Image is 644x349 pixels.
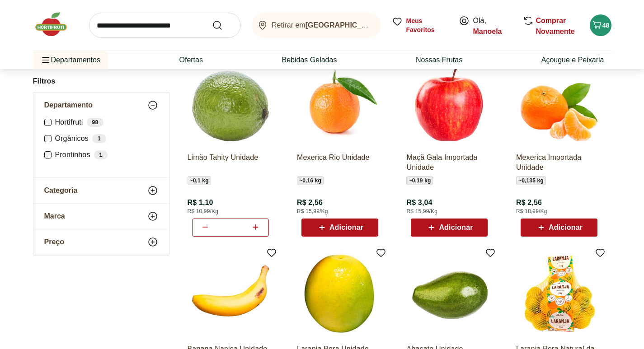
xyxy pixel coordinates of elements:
[549,224,583,231] span: Adicionar
[188,176,211,185] span: ~ 0,1 kg
[297,198,323,208] span: R$ 2,56
[44,101,93,110] span: Departamento
[536,17,575,35] a: Comprar Novamente
[411,219,488,237] button: Adicionar
[516,198,542,208] span: R$ 2,56
[406,176,433,185] span: ~ 0,19 kg
[55,134,158,143] label: Orgânicos
[33,11,78,38] img: Hortifruti
[406,60,492,145] img: Maçã Gala Importada Unidade
[516,153,602,172] a: Mexerica Importada Unidade
[55,150,158,159] label: Prontinhos
[212,20,234,31] button: Submit Search
[516,208,547,215] span: R$ 18,99/Kg
[188,208,218,215] span: R$ 10,99/Kg
[301,219,378,237] button: Adicionar
[188,153,273,172] a: Limão Tahity Unidade
[33,118,169,177] div: Departamento
[516,176,546,185] span: ~ 0,135 kg
[439,224,473,231] span: Adicionar
[33,204,169,229] button: Marca
[473,28,502,35] a: Manoela
[306,21,462,29] b: [GEOGRAPHIC_DATA]/[GEOGRAPHIC_DATA]
[94,150,108,159] div: 1
[516,60,602,145] img: Mexerica Importada Unidade
[297,153,383,172] a: Mexerica Rio Unidade
[188,60,273,145] img: Limão Tahity Unidade
[516,251,602,337] img: Laranja Pera Natural da Terra 3kg
[297,251,383,337] img: Laranja Pera Unidade
[272,21,371,29] span: Retirar em
[521,219,597,237] button: Adicionar
[188,251,273,337] img: Banana Nanica Unidade
[44,212,65,221] span: Marca
[87,118,104,127] div: 98
[297,60,383,145] img: Mexerica Rio Unidade
[297,208,328,215] span: R$ 15,99/Kg
[252,13,381,38] button: Retirar em[GEOGRAPHIC_DATA]/[GEOGRAPHIC_DATA]
[92,134,106,143] div: 1
[33,229,169,255] button: Preço
[179,55,202,65] a: Ofertas
[33,72,169,90] h2: Filtros
[297,176,324,185] span: ~ 0,16 kg
[44,186,78,195] span: Categoria
[406,153,492,172] a: Maçã Gala Importada Unidade
[541,55,604,65] a: Açougue e Peixaria
[89,13,241,38] input: search
[590,14,611,36] button: Carrinho
[473,15,513,37] span: Olá,
[40,49,100,71] span: Departamentos
[406,251,492,337] img: Abacate Unidade
[33,93,169,118] button: Departamento
[33,178,169,203] button: Categoria
[188,198,213,208] span: R$ 1,10
[416,55,462,65] a: Nossas Frutas
[282,55,337,65] a: Bebidas Geladas
[392,16,448,34] a: Meus Favoritos
[406,208,437,215] span: R$ 15,99/Kg
[329,224,363,231] span: Adicionar
[44,237,64,247] span: Preço
[406,198,432,208] span: R$ 3,04
[55,118,158,127] label: Hortifruti
[602,22,610,29] span: 48
[40,49,51,71] button: Menu
[406,16,448,34] span: Meus Favoritos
